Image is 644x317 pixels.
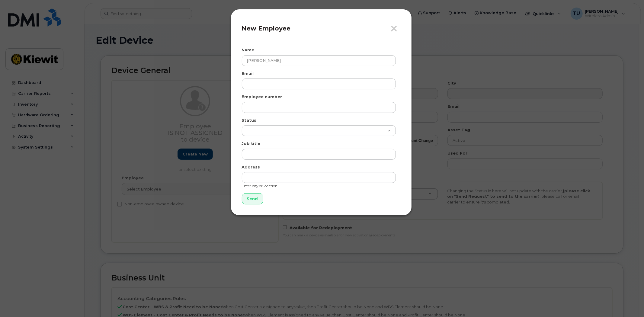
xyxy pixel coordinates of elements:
[242,164,260,170] label: Address
[242,71,254,76] label: Email
[242,94,282,100] label: Employee number
[242,25,401,32] h4: New Employee
[242,193,263,204] input: Send
[242,141,261,146] label: Job title
[242,184,278,188] small: Enter city or location
[242,117,257,123] label: Status
[618,291,639,312] iframe: Messenger Launcher
[242,47,255,53] label: Name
